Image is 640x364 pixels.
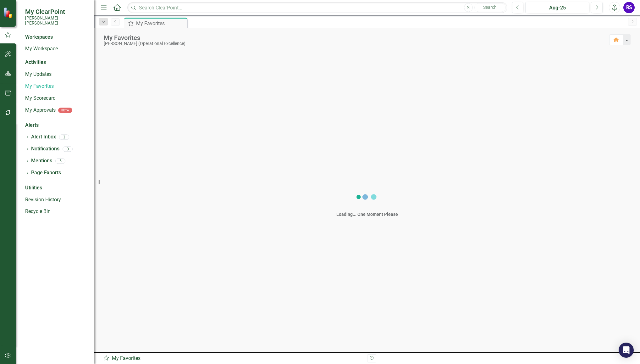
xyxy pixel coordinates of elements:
[59,134,69,140] div: 3
[25,122,88,129] div: Alerts
[58,108,72,113] div: BETA
[55,158,65,164] div: 5
[136,20,185,27] div: My Favorites
[623,2,635,13] button: RS
[527,4,587,12] div: Aug-25
[31,169,61,176] a: Page Exports
[63,146,73,152] div: 0
[25,107,56,114] a: My Approvals
[25,45,88,53] a: My Workspace
[31,133,56,141] a: Alert Inbox
[25,184,88,192] div: Utilities
[336,211,398,217] div: Loading... One Moment Please
[127,2,507,13] input: Search ClearPoint...
[31,157,52,165] a: Mentions
[3,7,14,18] img: ClearPoint Strategy
[104,41,603,46] div: [PERSON_NAME] (Operational Excellence)
[25,59,88,66] div: Activities
[619,343,634,358] div: Open Intercom Messenger
[25,208,88,215] a: Recycle Bin
[25,71,88,78] a: My Updates
[25,34,53,41] div: Workspaces
[104,34,603,41] div: My Favorites
[474,3,506,12] button: Search
[103,355,362,362] div: My Favorites
[31,145,59,153] a: Notifications
[483,5,497,10] span: Search
[25,15,88,26] small: [PERSON_NAME] [PERSON_NAME]
[25,8,88,15] span: My ClearPoint
[25,196,88,204] a: Revision History
[25,95,88,102] a: My Scorecard
[525,2,589,13] button: Aug-25
[25,83,88,90] a: My Favorites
